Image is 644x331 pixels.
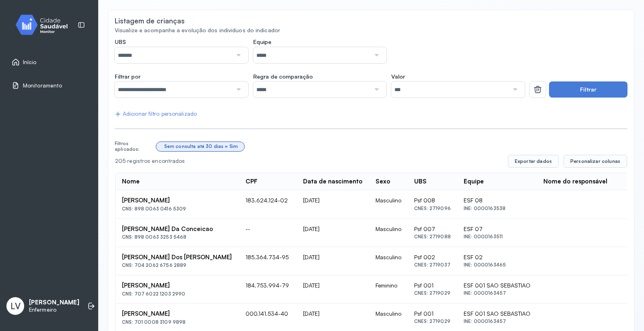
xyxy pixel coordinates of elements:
div: 205 registros encontrados [115,158,502,164]
div: CNS: 707 6022 1203 2990 [122,291,233,297]
div: Sexo [376,178,390,185]
div: [PERSON_NAME] [122,197,233,204]
div: Psf 001 [414,282,451,289]
div: INE: 0000163511 [464,234,530,239]
div: Sem consulta até 30 dias = Sim [164,144,238,149]
td: 185.364.734-95 [239,247,297,275]
span: LV [10,301,21,311]
span: UBS [115,38,126,46]
div: ESF 07 [464,225,530,233]
button: Filtrar [549,81,627,98]
span: Monitoramento [23,82,62,89]
td: Masculino [369,190,408,219]
button: Personalizar colunas [563,155,627,168]
div: INE: 0000163465 [464,262,530,268]
div: UBS [414,178,427,185]
td: -- [239,219,297,247]
div: [PERSON_NAME] [122,310,233,318]
span: Filtrar por [115,73,140,80]
div: CNS: 704 2062 6756 2889 [122,262,233,268]
td: [DATE] [297,275,369,304]
div: CNES: 2719029 [414,319,451,324]
div: Visualize e acompanhe a evolução dos indivíduos do indicador [115,27,627,34]
div: [PERSON_NAME] Dos [PERSON_NAME] [122,254,233,261]
div: [PERSON_NAME] [122,282,233,289]
div: Psf 008 [414,197,451,204]
div: ESF 08 [464,197,530,204]
div: CNS: 701 0008 3109 9898 [122,319,233,325]
div: Nome do responsável [543,178,607,185]
div: ESF 001 SAO SEBASTIAO [464,282,530,289]
div: ESF 001 SAO SEBASTIAO [464,310,530,317]
div: Data de nascimento [303,178,363,185]
button: Exportar dados [508,155,559,168]
div: CNES: 2719029 [414,290,451,296]
div: Psf 001 [414,310,451,317]
div: Psf 007 [414,225,451,233]
span: Regra de comparação [253,73,313,80]
div: Psf 002 [414,254,451,261]
div: ESF 02 [464,254,530,261]
div: INE: 0000163457 [464,290,530,296]
div: CNES: 2719037 [414,262,451,268]
div: Adicionar filtro personalizado [115,110,197,117]
div: INE: 0000163538 [464,206,530,211]
span: Equipe [253,38,271,46]
td: Masculino [369,247,408,275]
div: CPF [246,178,258,185]
td: [DATE] [297,247,369,275]
td: Masculino [369,219,408,247]
td: 184.753.994-79 [239,275,297,304]
a: Monitoramento [12,81,87,90]
span: Personalizar colunas [570,158,620,164]
p: Enfermeiro [29,306,79,313]
span: Início [23,59,37,66]
td: [DATE] [297,219,369,247]
img: monitor.svg [8,13,81,37]
div: Filtros aplicados: [115,141,153,152]
div: [PERSON_NAME] Da Conceicao [122,225,233,233]
td: 183.624.124-02 [239,190,297,219]
div: Equipe [464,178,484,185]
td: [DATE] [297,190,369,219]
p: [PERSON_NAME] [29,299,79,306]
div: CNES: 2719088 [414,234,451,239]
div: CNS: 898 0063 3253 5468 [122,234,233,240]
div: CNS: 898 0063 0416 5309 [122,206,233,212]
td: Feminino [369,275,408,304]
a: Início [12,58,87,66]
div: Nome [122,178,140,185]
div: Listagem de crianças [115,17,185,25]
div: INE: 0000163457 [464,319,530,324]
span: Valor [391,73,405,80]
div: CNES: 2719096 [414,206,451,211]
